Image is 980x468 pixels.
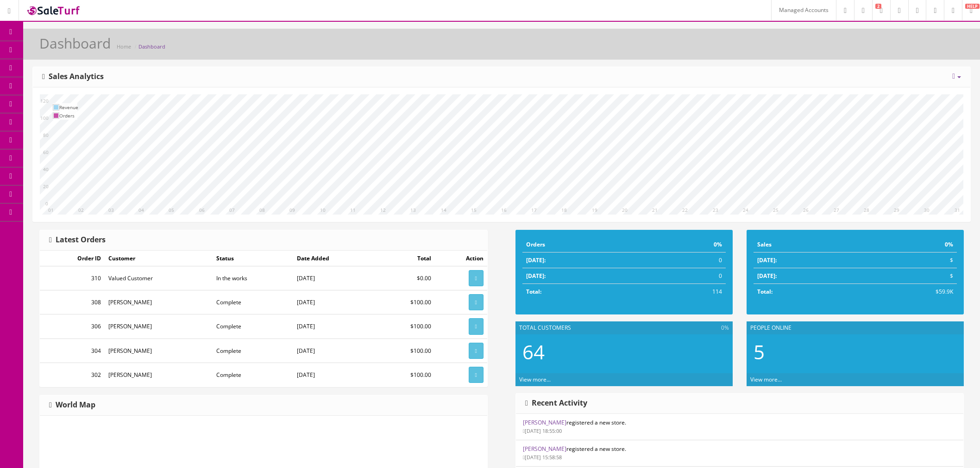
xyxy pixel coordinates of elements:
td: Complete [213,339,293,363]
td: In the works [213,266,293,290]
td: 308 [40,290,105,314]
span: 2 [875,4,881,9]
td: Complete [213,363,293,387]
strong: [DATE]: [757,272,777,280]
h3: World Map [49,401,95,409]
td: Order ID [40,251,105,266]
td: 306 [40,314,105,339]
div: Total Customers [515,321,733,334]
h3: Latest Orders [49,236,106,244]
small: [DATE] 15:58:58 [523,454,562,461]
td: [DATE] [293,363,376,387]
td: [PERSON_NAME] [105,314,213,339]
strong: [DATE]: [526,256,546,264]
td: $100.00 [376,290,435,314]
span: HELP [965,4,980,9]
strong: [DATE]: [757,256,777,264]
td: Sales [754,237,859,252]
td: 0 [647,252,726,268]
td: 310 [40,266,105,290]
td: 0% [859,237,957,252]
td: Valued Customer [105,266,213,290]
td: [DATE] [293,290,376,314]
td: Action [435,251,487,266]
h3: Recent Activity [525,399,587,407]
td: Complete [213,290,293,314]
td: $100.00 [376,314,435,339]
td: [PERSON_NAME] [105,363,213,387]
td: 0 [647,268,726,284]
td: [PERSON_NAME] [105,339,213,363]
td: Revenue [59,103,78,111]
a: View more... [519,376,551,383]
td: $ [859,252,957,268]
td: 0% [647,237,726,252]
a: [PERSON_NAME] [523,419,566,426]
strong: Total: [757,288,773,296]
td: $59.9K [859,284,957,300]
td: Orders [522,237,647,252]
h3: Sales Analytics [42,73,104,81]
td: [DATE] [293,314,376,339]
td: $ [859,268,957,284]
td: $0.00 [376,266,435,290]
td: Status [213,251,293,266]
td: [PERSON_NAME] [105,290,213,314]
td: Total [376,251,435,266]
td: Date Added [293,251,376,266]
h1: Dashboard [39,36,111,51]
td: 114 [647,284,726,300]
img: SaleTurf [26,4,82,17]
li: registered a new store. [516,414,963,440]
td: [DATE] [293,266,376,290]
td: [DATE] [293,339,376,363]
a: Home [117,43,131,50]
td: Complete [213,314,293,339]
div: People Online [747,321,964,334]
td: 304 [40,339,105,363]
a: [PERSON_NAME] [523,445,566,453]
td: Customer [105,251,213,266]
strong: Total: [526,288,541,296]
td: $100.00 [376,363,435,387]
a: Dashboard [138,43,165,50]
small: [DATE] 18:55:00 [523,427,562,434]
span: 0% [721,324,729,332]
strong: [DATE]: [526,272,546,280]
a: View more... [750,376,782,383]
h2: 5 [754,341,957,363]
h2: 64 [522,341,726,363]
li: registered a new store. [516,440,963,467]
td: $100.00 [376,339,435,363]
td: Orders [59,111,78,120]
td: 302 [40,363,105,387]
